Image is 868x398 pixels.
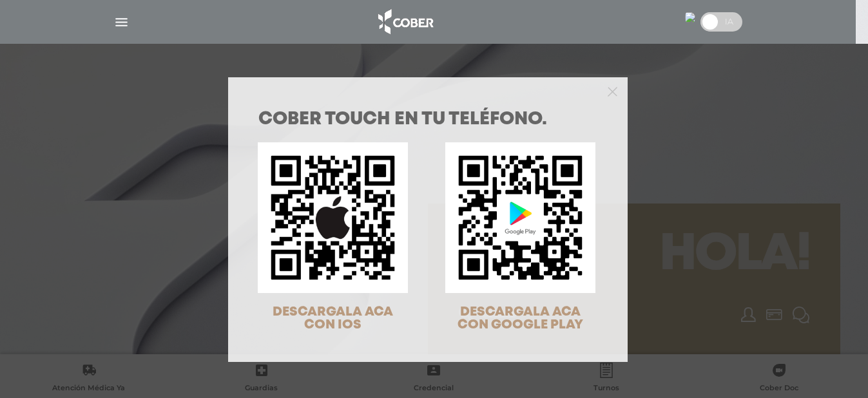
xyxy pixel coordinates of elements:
h1: COBER TOUCH en tu teléfono. [258,111,597,129]
span: DESCARGALA ACA CON IOS [273,306,393,331]
button: Close [608,85,617,97]
img: qr-code [445,142,595,292]
span: DESCARGALA ACA CON GOOGLE PLAY [458,306,583,331]
img: qr-code [258,142,408,292]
